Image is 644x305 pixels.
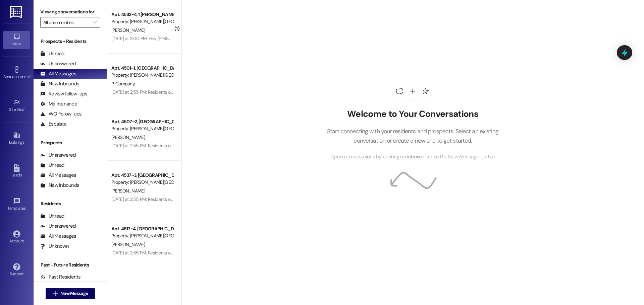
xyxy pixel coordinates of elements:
[40,243,69,250] div: Unknown
[43,17,90,28] input: All communities
[40,182,79,189] div: New Inbounds
[3,97,30,115] a: Site Visit •
[111,118,173,125] div: Apt. 4507~2, [GEOGRAPHIC_DATA][PERSON_NAME]
[40,223,76,230] div: Unanswered
[111,35,496,42] div: [DATE] at 3:00 PM: Hey [PERSON_NAME] this [PERSON_NAME] was just wondering what is the process in...
[111,134,145,140] span: [PERSON_NAME]
[34,261,107,269] div: Past + Future Residents
[111,81,135,87] span: P. Company
[111,72,173,79] div: Property: [PERSON_NAME][GEOGRAPHIC_DATA] Apartments
[34,139,107,146] div: Prospects
[40,110,82,118] div: WO Follow-ups
[3,130,30,148] a: Buildings
[111,241,145,247] span: [PERSON_NAME]
[40,90,87,97] div: Review follow-ups
[93,20,97,25] i: 
[3,261,30,279] a: Support
[24,106,25,111] span: •
[111,179,173,186] div: Property: [PERSON_NAME][GEOGRAPHIC_DATA] Apartments
[3,228,30,246] a: Account
[3,31,30,49] a: Inbox
[34,38,107,45] div: Prospects + Residents
[40,7,100,17] label: Viewing conversations for
[40,80,79,87] div: New Inbounds
[34,200,107,207] div: Residents
[30,73,31,78] span: •
[26,205,27,210] span: •
[40,213,64,220] div: Unread
[40,121,66,128] div: Escalate
[40,70,76,77] div: All Messages
[40,233,76,240] div: All Messages
[111,65,173,72] div: Apt. 4501~1, [GEOGRAPHIC_DATA][PERSON_NAME]
[46,288,95,299] button: New Message
[40,274,81,281] div: Past Residents
[317,127,508,146] p: Start connecting with your residents and prospects. Select an existing conversation or create a n...
[3,162,30,180] a: Leads
[40,152,76,159] div: Unanswered
[111,225,173,232] div: Apt. 4517~4, [GEOGRAPHIC_DATA][PERSON_NAME]
[330,153,495,161] span: Open conversations by clicking on inboxes or use the New Message button
[111,27,145,33] span: [PERSON_NAME]
[111,188,145,194] span: [PERSON_NAME]
[3,196,30,214] a: Templates •
[53,291,58,296] i: 
[111,125,173,132] div: Property: [PERSON_NAME][GEOGRAPHIC_DATA] Apartments
[60,290,88,297] span: New Message
[40,100,77,107] div: Maintenance
[10,6,23,18] img: ResiDesk Logo
[111,172,173,179] div: Apt. 4537~3, [GEOGRAPHIC_DATA][PERSON_NAME]
[111,232,173,239] div: Property: [PERSON_NAME][GEOGRAPHIC_DATA] Apartments
[111,11,173,18] div: Apt. 4533~4, 1 [PERSON_NAME][GEOGRAPHIC_DATA]
[40,162,64,169] div: Unread
[317,109,508,120] h2: Welcome to Your Conversations
[40,60,76,67] div: Unanswered
[40,50,64,57] div: Unread
[40,172,76,179] div: All Messages
[111,18,173,25] div: Property: [PERSON_NAME][GEOGRAPHIC_DATA] Apartments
